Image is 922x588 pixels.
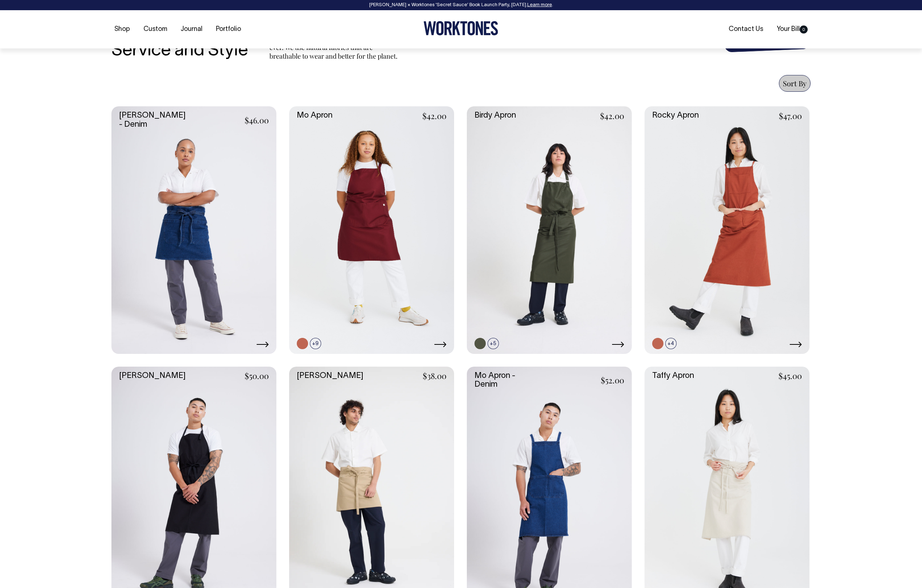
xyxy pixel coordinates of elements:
a: Contact Us [726,23,766,35]
a: Journal [178,23,205,35]
span: +5 [488,338,499,349]
a: Shop [111,23,133,35]
a: Learn more [527,3,552,7]
span: Sort By [783,78,807,88]
div: [PERSON_NAME] × Worktones ‘Secret Sauce’ Book Launch Party, [DATE]. . [7,3,915,8]
span: +9 [310,338,321,349]
span: +4 [665,338,677,349]
a: Portfolio [213,23,244,35]
a: Your Bill0 [774,23,811,35]
a: Custom [141,23,170,35]
span: 0 [800,25,808,33]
